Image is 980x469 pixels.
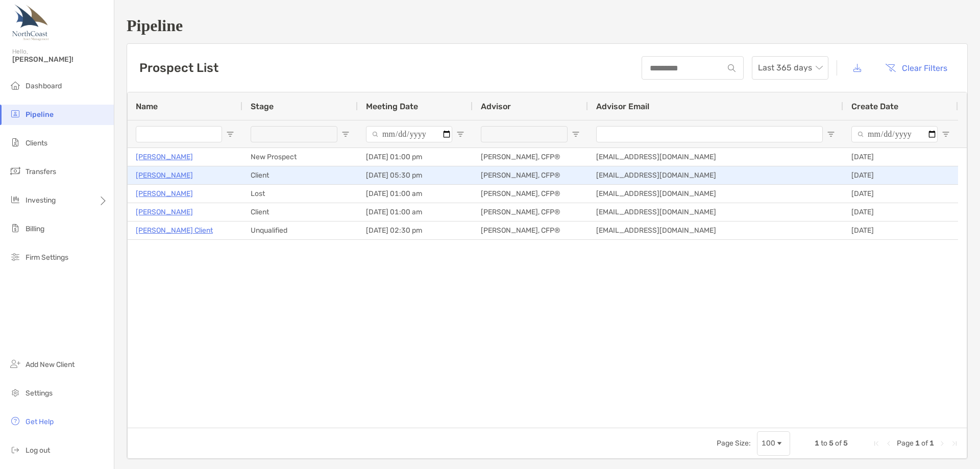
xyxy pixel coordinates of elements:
[596,126,823,142] input: Advisor Email Filter Input
[473,166,588,184] div: [PERSON_NAME], CFP®
[358,221,473,239] div: [DATE] 02:30 pm
[242,148,358,166] div: New Prospect
[358,203,473,221] div: [DATE] 01:00 am
[588,185,843,203] div: [EMAIL_ADDRESS][DOMAIN_NAME]
[9,165,21,177] img: transfers icon
[26,389,53,398] span: Settings
[843,203,958,221] div: [DATE]
[456,130,464,138] button: Open Filter Menu
[829,439,834,448] span: 5
[366,102,418,111] span: Meeting Date
[728,64,736,72] img: input icon
[242,221,358,239] div: Unqualified
[26,446,50,455] span: Log out
[136,169,193,182] a: [PERSON_NAME]
[481,102,511,111] span: Advisor
[226,130,234,138] button: Open Filter Menu
[473,203,588,221] div: [PERSON_NAME], CFP®
[9,386,21,399] img: settings icon
[9,108,21,120] img: pipeline icon
[12,4,49,41] img: Zoe Logo
[9,358,21,370] img: add_new_client icon
[26,110,54,119] span: Pipeline
[251,102,274,111] span: Stage
[827,130,835,138] button: Open Filter Menu
[851,126,938,142] input: Create Date Filter Input
[821,439,827,448] span: to
[242,203,358,221] div: Client
[26,225,44,233] span: Billing
[358,185,473,203] div: [DATE] 01:00 am
[9,79,21,91] img: dashboard icon
[877,57,955,79] button: Clear Filters
[9,136,21,149] img: clients icon
[9,222,21,234] img: billing icon
[366,126,452,142] input: Meeting Date Filter Input
[9,415,21,427] img: get-help icon
[843,439,848,448] span: 5
[26,253,68,262] span: Firm Settings
[835,439,842,448] span: of
[921,439,928,448] span: of
[136,224,213,237] a: [PERSON_NAME] Client
[915,439,920,448] span: 1
[851,102,898,111] span: Create Date
[242,166,358,184] div: Client
[815,439,819,448] span: 1
[872,439,880,448] div: First Page
[26,167,56,176] span: Transfers
[596,102,649,111] span: Advisor Email
[9,251,21,263] img: firm-settings icon
[127,16,968,35] h1: Pipeline
[588,203,843,221] div: [EMAIL_ADDRESS][DOMAIN_NAME]
[950,439,959,448] div: Last Page
[843,221,958,239] div: [DATE]
[938,439,946,448] div: Next Page
[136,151,193,163] a: [PERSON_NAME]
[26,360,75,369] span: Add New Client
[9,443,21,456] img: logout icon
[572,130,580,138] button: Open Filter Menu
[717,439,751,448] div: Page Size:
[758,57,822,79] span: Last 365 days
[26,417,54,426] span: Get Help
[762,439,775,448] div: 100
[136,187,193,200] a: [PERSON_NAME]
[9,193,21,206] img: investing icon
[358,166,473,184] div: [DATE] 05:30 pm
[358,148,473,166] div: [DATE] 01:00 pm
[897,439,914,448] span: Page
[929,439,934,448] span: 1
[843,148,958,166] div: [DATE]
[473,148,588,166] div: [PERSON_NAME], CFP®
[26,196,56,205] span: Investing
[588,221,843,239] div: [EMAIL_ADDRESS][DOMAIN_NAME]
[26,139,47,147] span: Clients
[136,102,158,111] span: Name
[588,166,843,184] div: [EMAIL_ADDRESS][DOMAIN_NAME]
[843,185,958,203] div: [DATE]
[473,185,588,203] div: [PERSON_NAME], CFP®
[242,185,358,203] div: Lost
[341,130,350,138] button: Open Filter Menu
[588,148,843,166] div: [EMAIL_ADDRESS][DOMAIN_NAME]
[885,439,893,448] div: Previous Page
[136,206,193,218] a: [PERSON_NAME]
[843,166,958,184] div: [DATE]
[942,130,950,138] button: Open Filter Menu
[12,55,108,64] span: [PERSON_NAME]!
[136,126,222,142] input: Name Filter Input
[473,221,588,239] div: [PERSON_NAME], CFP®
[26,82,62,90] span: Dashboard
[139,61,218,75] h3: Prospect List
[757,431,790,456] div: Page Size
